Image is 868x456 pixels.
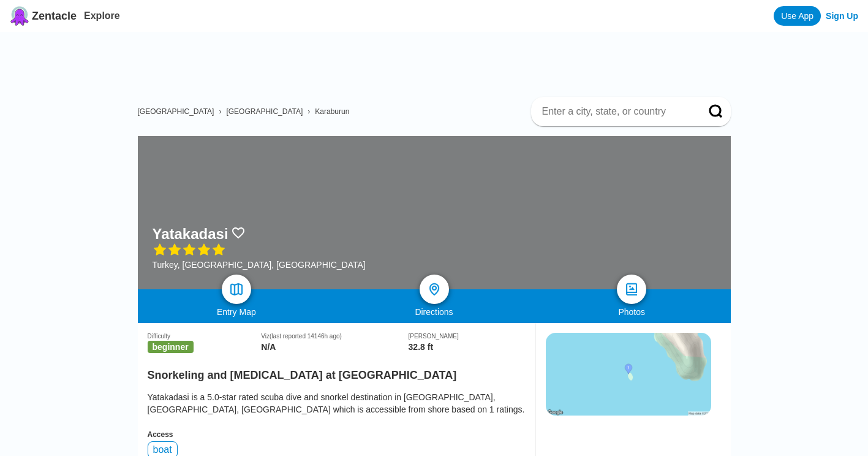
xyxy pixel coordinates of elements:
img: directions [427,282,442,297]
a: Zentacle logoZentacle [10,6,77,26]
span: › [219,107,221,116]
span: Zentacle [32,10,77,23]
a: Use App [774,6,821,26]
a: [GEOGRAPHIC_DATA] [226,107,303,116]
img: Zentacle logo [10,6,29,26]
a: Explore [84,10,120,21]
div: Photos [533,307,731,317]
div: [PERSON_NAME] [409,333,526,340]
div: Access [148,430,526,439]
img: photos [624,282,639,297]
img: map [229,282,244,297]
h2: Snorkeling and [MEDICAL_DATA] at [GEOGRAPHIC_DATA] [148,362,526,382]
span: beginner [148,341,194,353]
a: map [222,275,251,304]
div: Turkey, [GEOGRAPHIC_DATA], [GEOGRAPHIC_DATA] [153,260,366,270]
input: Enter a city, state, or country [541,105,692,118]
div: Difficulty [148,333,262,340]
a: Sign Up [826,11,858,21]
a: photos [617,275,646,304]
h1: Yatakadasi [153,226,228,243]
a: Karaburun [315,107,349,116]
span: › [308,107,310,116]
div: Directions [335,307,533,317]
a: [GEOGRAPHIC_DATA] [138,107,214,116]
div: N/A [261,342,408,352]
div: Viz (last reported 14146h ago) [261,333,408,340]
div: 32.8 ft [409,342,526,352]
img: staticmap [546,333,711,416]
div: Yatakadasi is a 5.0-star rated scuba dive and snorkel destination in [GEOGRAPHIC_DATA], [GEOGRAPH... [148,391,526,416]
div: Entry Map [138,307,336,317]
